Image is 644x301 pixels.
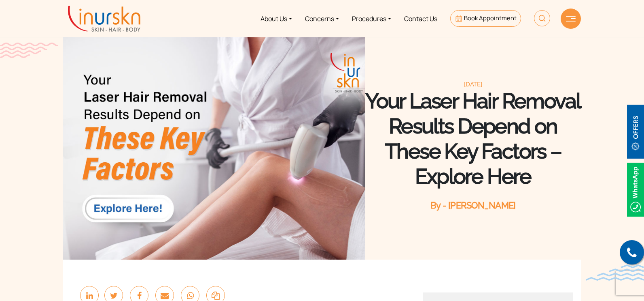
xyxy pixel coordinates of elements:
div: By - [PERSON_NAME] [365,199,581,211]
img: hamLine.svg [566,16,576,21]
a: Concerns [299,3,345,34]
a: About Us [254,3,299,34]
img: Whatsappicon [627,163,644,217]
img: poster [63,32,365,260]
a: Contact Us [398,3,444,34]
a: Procedures [345,3,398,34]
a: Whatsappicon [627,185,644,193]
img: bluewave [586,264,644,281]
img: HeaderSearch [534,10,550,26]
h1: Your Laser Hair Removal Results Depend on These Key Factors – Explore Here [365,88,581,189]
img: offerBt [627,105,644,159]
a: Book Appointment [450,10,521,27]
img: inurskn-logo [68,6,140,32]
div: [DATE] [365,80,581,88]
span: Book Appointment [464,14,517,22]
